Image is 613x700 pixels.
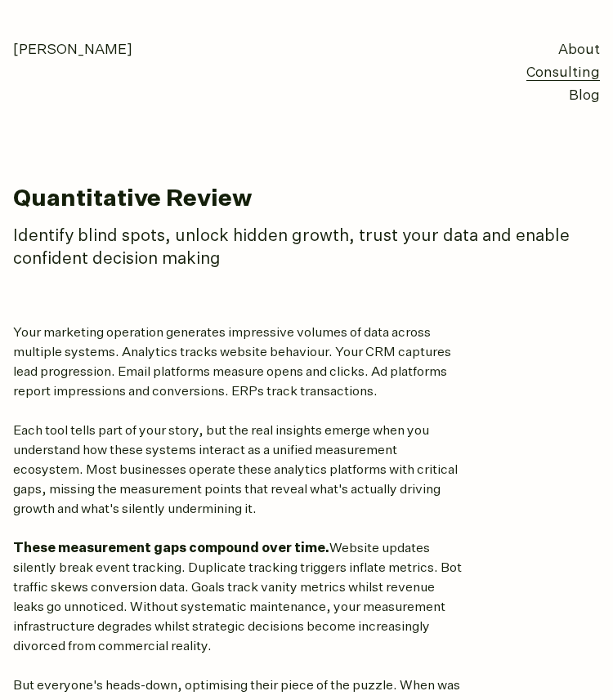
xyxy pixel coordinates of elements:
[13,225,585,271] p: Identify blind spots, unlock hidden growth, trust your data and enable confident decision making
[13,539,463,657] p: Website updates silently break event tracking. Duplicate tracking triggers inflate metrics. Bot t...
[13,43,132,57] a: [PERSON_NAME]
[526,39,600,108] nav: primary
[13,421,463,519] p: Each tool tells part of your story, but the real insights emerge when you understand how these sy...
[13,542,329,555] strong: These measurement gaps compound over time.
[13,323,463,402] p: Your marketing operation generates impressive volumes of data across multiple systems. Analytics ...
[526,66,600,81] a: Consulting
[558,43,600,57] a: About
[569,89,600,103] a: Blog
[13,186,600,212] h1: Quantitative Review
